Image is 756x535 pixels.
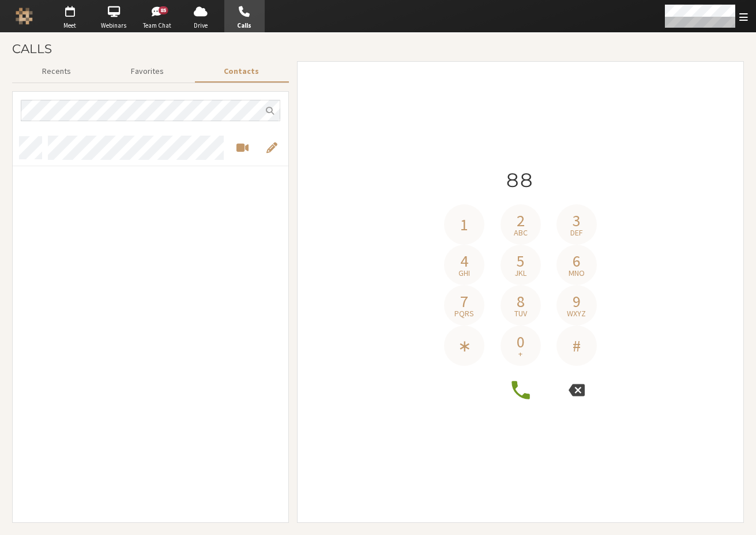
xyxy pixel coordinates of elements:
[460,293,468,309] span: 7
[570,229,583,237] span: def
[573,338,581,354] span: #
[460,216,468,233] span: 1
[16,8,33,25] img: Iotum
[180,21,221,31] span: Drive
[12,42,744,55] h3: Calls
[556,326,597,366] button: #
[517,253,525,269] span: 5
[444,326,484,366] button: ∗
[194,61,289,81] button: Contacts
[261,141,283,154] button: Edit
[444,285,484,326] button: 7pqrs
[501,245,541,285] button: 5jkl
[517,334,525,350] span: 0
[501,326,541,366] button: 0+
[458,338,471,354] span: ∗
[501,204,541,245] button: 2abc
[514,309,527,317] span: tuv
[158,6,168,14] div: 85
[569,269,585,277] span: mno
[506,168,535,192] span: 88
[137,21,178,31] span: Team Chat
[556,285,597,326] button: 9wxyz
[93,21,134,31] span: Webinars
[101,61,194,81] button: Favorites
[556,245,597,285] button: 6mno
[460,253,468,269] span: 4
[12,61,101,81] button: Recents
[517,212,525,229] span: 2
[440,170,601,204] h4: Phone number
[232,141,253,154] button: Start a video meeting
[518,350,522,358] span: +
[517,293,525,309] span: 8
[556,204,597,245] button: 3def
[514,229,528,237] span: abc
[514,269,526,277] span: jkl
[573,293,581,309] span: 9
[444,204,484,245] button: 1
[501,285,541,326] button: 8tuv
[13,129,288,522] div: grid
[573,212,581,229] span: 3
[567,309,586,317] span: wxyz
[458,269,470,277] span: ghi
[224,21,265,31] span: Calls
[573,253,581,269] span: 6
[454,309,474,317] span: pqrs
[444,245,484,285] button: 4ghi
[727,505,747,527] iframe: Chat
[50,21,90,31] span: Meet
